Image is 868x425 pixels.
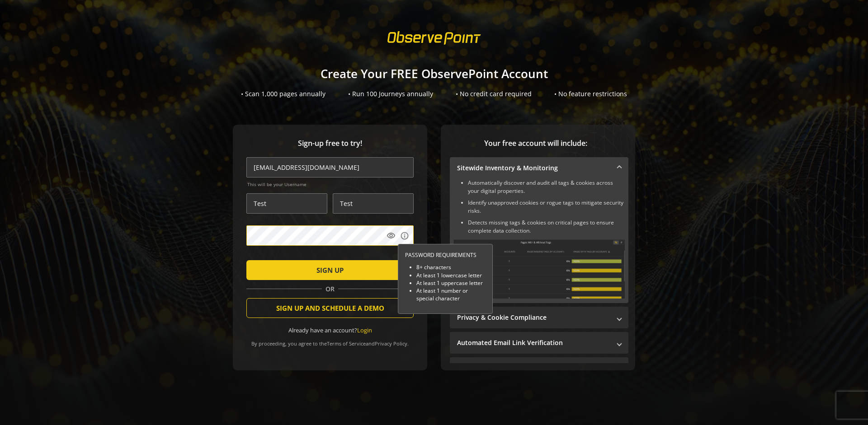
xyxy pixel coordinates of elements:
li: Identify unapproved cookies or rogue tags to mitigate security risks. [468,199,625,215]
a: Terms of Service [327,340,366,347]
li: Detects missing tags & cookies on critical pages to ensure complete data collection. [468,219,625,235]
span: Your free account will include: [450,138,622,149]
mat-icon: info [400,231,409,240]
a: Login [357,326,372,334]
mat-panel-title: Automated Email Link Verification [457,338,610,347]
input: Email Address (name@work-email.com) * [246,157,414,177]
div: • Scan 1,000 pages annually [241,89,325,98]
input: First Name * [246,193,327,214]
span: Sign-up free to try! [246,138,414,149]
span: SIGN UP AND SCHEDULE A DEMO [276,300,384,316]
li: Automatically discover and audit all tags & cookies across your digital properties. [468,179,625,195]
div: Sitewide Inventory & Monitoring [450,179,628,303]
div: PASSWORD REQUIREMENTS [405,251,486,259]
div: • No feature restrictions [554,89,627,98]
mat-expansion-panel-header: Performance Monitoring with Web Vitals [450,357,628,379]
mat-panel-title: Sitewide Inventory & Monitoring [457,163,610,173]
img: Sitewide Inventory & Monitoring [453,239,625,299]
mat-expansion-panel-header: Privacy & Cookie Compliance [450,307,628,328]
mat-expansion-panel-header: Sitewide Inventory & Monitoring [450,157,628,179]
li: At least 1 uppercase letter [416,279,486,287]
a: Privacy Policy [375,340,407,347]
li: 8+ characters [416,263,486,271]
span: OR [322,285,338,294]
div: Already have an account? [246,326,414,335]
div: • No credit card required [456,89,532,98]
li: At least 1 number or special character [416,287,486,302]
span: This will be your Username [247,181,414,187]
span: SIGN UP [316,262,344,278]
mat-icon: visibility [387,231,396,240]
li: At least 1 lowercase letter [416,271,486,279]
button: SIGN UP AND SCHEDULE A DEMO [246,298,414,318]
div: By proceeding, you agree to the and . [246,334,414,347]
mat-panel-title: Privacy & Cookie Compliance [457,313,610,322]
input: Last Name * [333,193,414,214]
button: SIGN UP [246,260,414,280]
mat-expansion-panel-header: Automated Email Link Verification [450,332,628,354]
div: • Run 100 Journeys annually [348,89,433,98]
